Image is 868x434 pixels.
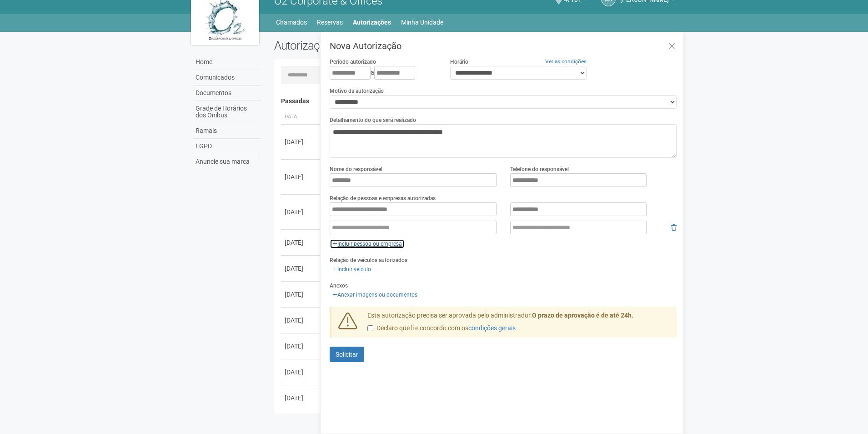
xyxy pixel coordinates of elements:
[274,39,469,52] h2: Autorizações
[193,139,261,154] a: LGPD
[367,324,516,333] label: Declaro que li e concordo com os
[276,16,307,29] a: Chamados
[361,311,677,338] div: Esta autorização precisa ser aprovada pelo administrador.
[330,256,407,264] label: Relação de veículos autorizados
[330,66,436,80] div: a
[330,347,364,362] button: Solicitar
[193,55,261,70] a: Home
[330,282,348,290] label: Anexos
[330,116,416,124] label: Detalhamento do que será realizado
[285,264,318,273] div: [DATE]
[330,87,384,95] label: Motivo da autorização
[281,98,671,105] h4: Passadas
[193,70,261,86] a: Comunicados
[330,264,374,274] a: Incluir veículo
[330,194,436,202] label: Relação de pessoas e empresas autorizadas
[285,316,318,325] div: [DATE]
[193,101,261,123] a: Grade de Horários dos Ônibus
[193,123,261,139] a: Ramais
[285,137,318,146] div: [DATE]
[285,342,318,351] div: [DATE]
[330,165,382,173] label: Nome do responsável
[285,394,318,403] div: [DATE]
[545,58,587,65] a: Ver as condições
[285,290,318,299] div: [DATE]
[193,86,261,101] a: Documentos
[367,325,373,331] input: Declaro que li e concordo com oscondições gerais
[450,58,468,66] label: Horário
[193,154,261,169] a: Anuncie sua marca
[281,110,322,125] th: Data
[510,165,569,173] label: Telefone do responsável
[317,16,343,29] a: Reservas
[401,16,443,29] a: Minha Unidade
[285,207,318,217] div: [DATE]
[330,290,420,300] a: Anexar imagens ou documentos
[285,368,318,377] div: [DATE]
[330,41,677,50] h3: Nova Autorização
[671,224,677,231] i: Remover
[336,351,358,358] span: Solicitar
[330,58,376,66] label: Período autorizado
[353,16,391,29] a: Autorizações
[468,324,516,332] a: condições gerais
[532,312,633,319] strong: O prazo de aprovação é de até 24h.
[285,238,318,247] div: [DATE]
[285,172,318,182] div: [DATE]
[330,239,405,249] a: Incluir pessoa ou empresa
